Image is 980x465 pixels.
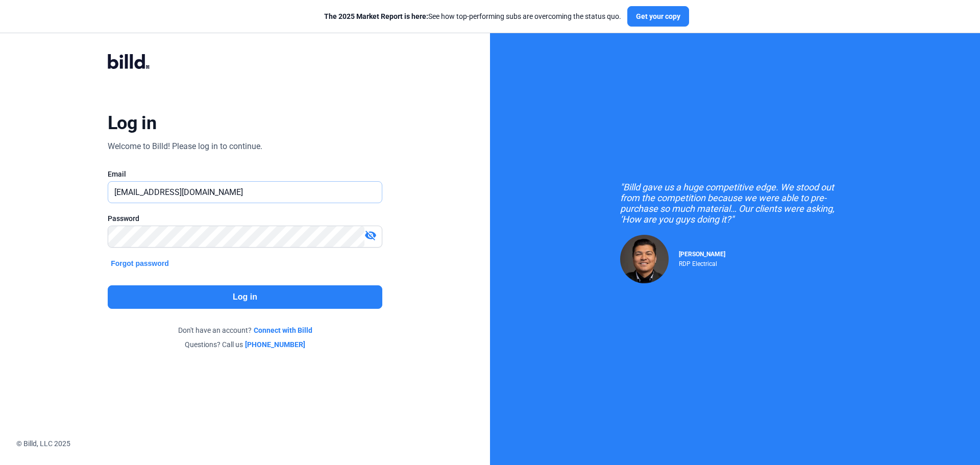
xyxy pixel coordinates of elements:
[108,140,262,153] div: Welcome to Billd! Please log in to continue.
[108,258,172,269] button: Forgot password
[108,325,382,335] div: Don't have an account?
[364,229,377,241] mat-icon: visibility_off
[108,285,382,309] button: Log in
[254,325,312,335] a: Connect with Billd
[245,339,305,350] a: [PHONE_NUMBER]
[108,169,382,179] div: Email
[324,11,621,21] div: See how top-performing subs are overcoming the status quo.
[679,251,725,258] span: [PERSON_NAME]
[108,112,156,134] div: Log in
[324,12,428,20] span: The 2025 Market Report is here:
[108,339,382,350] div: Questions? Call us
[620,235,669,283] img: Raul Pacheco
[108,213,382,224] div: Password
[627,6,689,27] button: Get your copy
[679,258,725,267] div: RDP Electrical
[620,182,850,225] div: "Billd gave us a huge competitive edge. We stood out from the competition because we were able to...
